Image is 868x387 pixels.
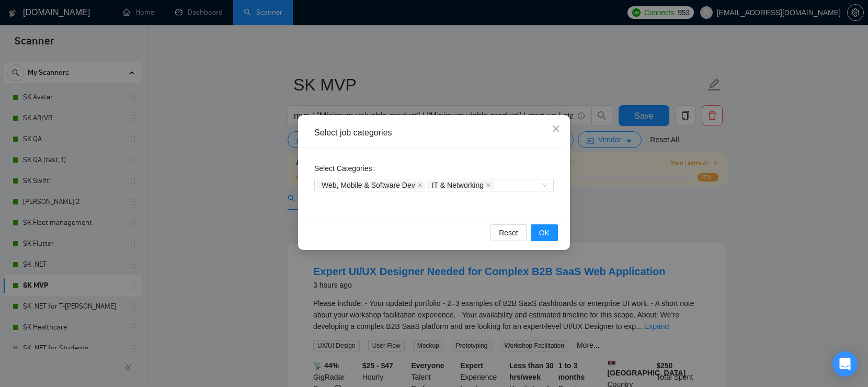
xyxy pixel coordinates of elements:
span: Reset [499,227,518,238]
div: Open Intercom Messenger [832,351,858,377]
button: Close [542,115,570,143]
button: OK [531,224,558,241]
label: Select Categories [314,160,379,177]
span: Web, Mobile & Software Dev [322,181,415,189]
button: Reset [490,224,527,241]
span: OK [539,227,550,238]
span: close [486,183,491,188]
span: Web, Mobile & Software Dev [317,181,425,189]
span: close [552,124,560,133]
span: IT & Networking [432,181,484,189]
span: close [417,183,422,188]
div: Select job categories [314,127,554,139]
span: IT & Networking [427,181,494,189]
